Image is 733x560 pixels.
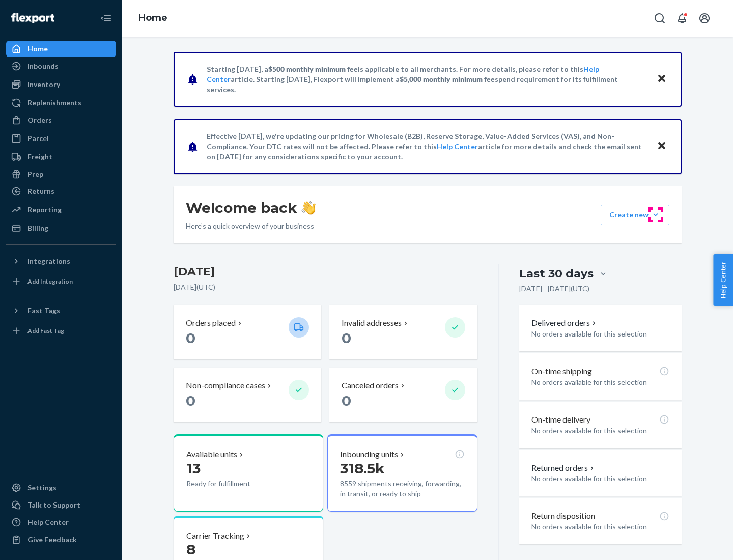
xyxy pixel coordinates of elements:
[6,497,116,513] a: Talk to Support
[186,380,265,391] p: Non-compliance cases
[138,12,167,23] a: Home
[186,199,316,217] h1: Welcome back
[519,266,594,282] div: Last 30 days
[400,75,495,83] span: $5,000 monthly minimum fee
[186,479,280,489] p: Ready for fulfillment
[340,479,464,499] p: 8559 shipments receiving, forwarding, in transit, or ready to ship
[531,510,595,522] p: Return disposition
[186,460,201,477] span: 13
[186,317,236,329] p: Orders placed
[27,169,43,179] div: Prep
[6,480,116,496] a: Settings
[531,426,669,436] p: No orders available for this selection
[6,149,116,165] a: Freight
[27,61,59,71] div: Inbounds
[6,302,116,319] button: Fast Tags
[27,79,60,90] div: Inventory
[186,392,195,409] span: 0
[342,329,351,347] span: 0
[27,305,60,316] div: Fast Tags
[694,8,715,29] button: Open account menu
[6,202,116,218] a: Reporting
[27,256,70,266] div: Integrations
[6,112,116,128] a: Orders
[6,76,116,93] a: Inventory
[6,531,116,548] button: Give Feedback
[531,473,669,484] p: No orders available for this selection
[672,8,692,29] button: Open notifications
[186,329,195,347] span: 0
[329,368,477,422] button: Canceled orders 0
[519,284,589,294] p: [DATE] - [DATE] ( UTC )
[186,449,237,460] p: Available units
[27,500,80,510] div: Talk to Support
[531,317,598,329] button: Delivered orders
[650,8,670,29] button: Open Search Box
[207,131,647,162] p: Effective [DATE], we're updating our pricing for Wholesale (B2B), Reserve Storage, Value-Added Se...
[207,64,647,95] p: Starting [DATE], a is applicable to all merchants. For more details, please refer to this article...
[531,522,669,532] p: No orders available for this selection
[340,449,398,460] p: Inbounding units
[6,183,116,200] a: Returns
[27,186,54,197] div: Returns
[27,133,49,144] div: Parcel
[531,366,592,377] p: On-time shipping
[342,392,351,409] span: 0
[27,277,73,286] div: Add Integration
[174,282,477,292] p: [DATE] ( UTC )
[186,530,244,542] p: Carrier Tracking
[174,368,321,422] button: Non-compliance cases 0
[531,462,596,474] button: Returned orders
[713,254,733,306] button: Help Center
[6,323,116,339] a: Add Fast Tag
[6,514,116,530] a: Help Center
[301,201,316,215] img: hand-wave emoji
[268,65,358,73] span: $500 monthly minimum fee
[186,221,316,231] p: Here’s a quick overview of your business
[27,517,69,527] div: Help Center
[130,4,176,33] ol: breadcrumbs
[27,115,52,125] div: Orders
[531,329,669,339] p: No orders available for this selection
[27,223,48,233] div: Billing
[531,377,669,387] p: No orders available for this selection
[27,152,52,162] div: Freight
[6,220,116,236] a: Billing
[601,205,669,225] button: Create new
[186,541,195,558] span: 8
[6,95,116,111] a: Replenishments
[655,72,668,87] button: Close
[6,130,116,147] a: Parcel
[96,8,116,29] button: Close Navigation
[327,434,477,512] button: Inbounding units318.5k8559 shipments receiving, forwarding, in transit, or ready to ship
[6,41,116,57] a: Home
[27,326,64,335] div: Add Fast Tag
[340,460,385,477] span: 318.5k
[6,253,116,269] button: Integrations
[27,205,62,215] div: Reporting
[174,434,323,512] button: Available units13Ready for fulfillment
[27,98,81,108] div: Replenishments
[27,535,77,545] div: Give Feedback
[6,273,116,290] a: Add Integration
[11,13,54,23] img: Flexport logo
[329,305,477,359] button: Invalid addresses 0
[437,142,478,151] a: Help Center
[27,483,57,493] div: Settings
[27,44,48,54] div: Home
[174,305,321,359] button: Orders placed 0
[342,317,402,329] p: Invalid addresses
[655,139,668,154] button: Close
[531,414,590,426] p: On-time delivery
[6,166,116,182] a: Prep
[174,264,477,280] h3: [DATE]
[6,58,116,74] a: Inbounds
[342,380,399,391] p: Canceled orders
